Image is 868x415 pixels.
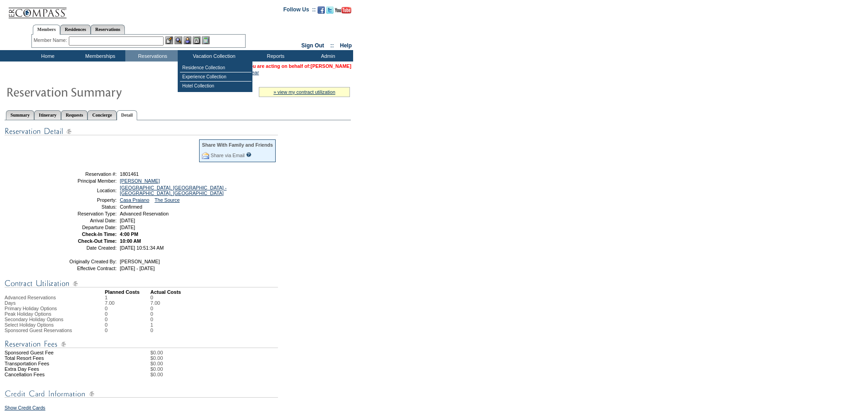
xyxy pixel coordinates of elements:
a: Help [340,42,352,49]
td: Originally Created By: [51,259,117,264]
img: Reservations [193,36,200,44]
td: Follow Us :: [283,5,316,16]
img: Subscribe to our YouTube Channel [335,7,351,14]
td: Home [21,50,73,61]
td: Actual Costs [150,289,351,295]
td: Vacation Collection [178,50,248,61]
td: Property: [51,197,117,203]
td: Sponsored Guest Fee [5,350,105,355]
td: Arrival Date: [51,218,117,223]
a: Itinerary [34,110,61,120]
td: Effective Contract: [51,266,117,271]
td: Reservation Type: [51,211,117,216]
span: 1801461 [120,171,139,177]
span: Peak Holiday Options [5,311,51,317]
td: $0.00 [150,372,351,377]
td: 0 [150,317,160,322]
span: [DATE] [120,225,135,230]
input: What is this? [246,152,252,157]
img: b_calculator.gif [202,36,210,44]
td: 0 [150,306,160,311]
span: [PERSON_NAME] [120,259,160,264]
a: Detail [117,110,138,120]
td: Location: [51,185,117,196]
td: 0 [105,317,150,322]
a: [PERSON_NAME] [120,178,160,184]
td: 0 [150,328,160,333]
img: b_edit.gif [165,36,173,44]
a: Sign Out [301,42,324,49]
td: 0 [150,295,160,300]
td: Total Resort Fees [5,355,105,361]
span: Advanced Reservations [5,295,56,300]
strong: Check-In Time: [82,231,117,237]
td: Experience Collection [180,72,252,82]
img: Become our fan on Facebook [318,6,325,14]
td: Reservations [125,50,178,61]
a: Reservations [91,25,125,34]
a: Share via Email [211,153,245,158]
a: » view my contract utilization [273,89,335,95]
img: Contract Utilization [5,278,278,289]
span: Days [5,300,15,306]
span: Advanced Reservation [120,211,169,216]
img: View [175,36,182,44]
td: Reservation #: [51,171,117,177]
td: Residence Collection [180,63,252,72]
td: Transportation Fees [5,361,105,366]
a: [PERSON_NAME] [311,63,351,69]
span: You are acting on behalf of: [247,63,351,69]
img: Reservation Detail [5,126,278,137]
a: Concierge [87,110,116,120]
span: [DATE] 10:51:34 AM [120,245,164,251]
span: Select Holiday Options [5,322,54,328]
td: 1 [105,295,150,300]
a: Show Credit Cards [5,405,45,410]
td: $0.00 [150,366,351,372]
div: Share With Family and Friends [202,142,273,148]
a: [GEOGRAPHIC_DATA], [GEOGRAPHIC_DATA] - [GEOGRAPHIC_DATA], [GEOGRAPHIC_DATA] [120,185,226,196]
td: 0 [105,306,150,311]
td: 1 [150,322,160,328]
a: Requests [61,110,87,120]
img: Follow us on Twitter [326,6,334,14]
img: Credit Card Information [5,388,278,400]
td: $0.00 [150,350,351,355]
img: Impersonate [184,36,191,44]
span: [DATE] [120,218,135,223]
a: Summary [6,110,34,120]
td: Hotel Collection [180,82,252,90]
span: :: [330,42,334,49]
span: 4:00 PM [120,231,138,237]
td: 0 [105,311,150,317]
div: Member Name: [34,36,69,44]
td: 0 [105,322,150,328]
span: 10:00 AM [120,238,141,244]
span: Primary Holiday Options [5,306,57,311]
span: Secondary Holiday Options [5,317,63,322]
span: Confirmed [120,204,142,210]
td: Planned Costs [105,289,150,295]
a: Residences [60,25,91,34]
a: Casa Praiano [120,197,149,203]
td: Principal Member: [51,178,117,184]
strong: Check-Out Time: [78,238,117,244]
td: 0 [150,311,160,317]
td: Extra Day Fees [5,366,105,372]
td: $0.00 [150,355,351,361]
a: The Source [154,197,180,203]
td: 0 [105,328,150,333]
a: Become our fan on Facebook [318,9,325,15]
td: Reports [248,50,301,61]
a: Clear [247,70,259,75]
span: [DATE] - [DATE] [120,266,155,271]
td: 7.00 [150,300,160,306]
td: Date Created: [51,245,117,251]
td: Status: [51,204,117,210]
a: Follow us on Twitter [326,9,334,15]
td: 7.00 [105,300,150,306]
img: Reservaton Summary [6,82,188,101]
img: Reservation Fees [5,338,278,350]
a: Members [33,25,61,35]
td: Cancellation Fees [5,372,105,377]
